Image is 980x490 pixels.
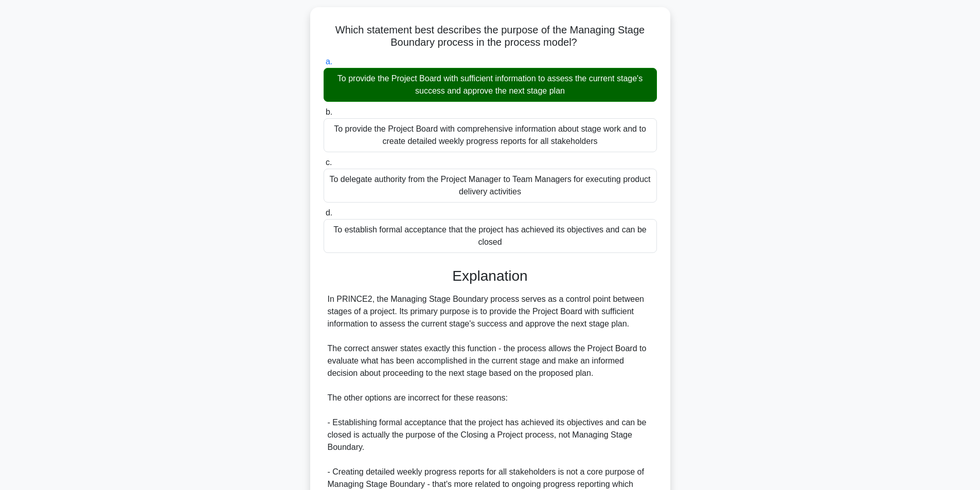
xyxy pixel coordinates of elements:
[324,219,657,253] div: To establish formal acceptance that the project has achieved its objectives and can be closed
[326,57,332,66] span: a.
[326,107,332,116] span: b.
[324,118,657,152] div: To provide the Project Board with comprehensive information about stage work and to create detail...
[323,24,658,49] h5: Which statement best describes the purpose of the Managing Stage Boundary process in the process ...
[326,208,332,217] span: d.
[330,267,651,285] h3: Explanation
[326,158,332,167] span: c.
[324,68,657,102] div: To provide the Project Board with sufficient information to assess the current stage's success an...
[324,169,657,203] div: To delegate authority from the Project Manager to Team Managers for executing product delivery ac...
